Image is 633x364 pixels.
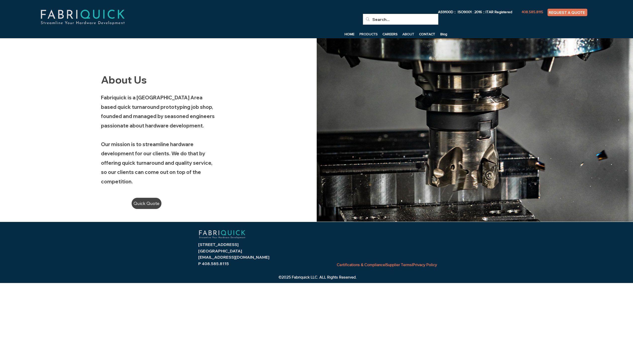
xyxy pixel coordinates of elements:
[342,30,357,38] a: HOME
[198,248,242,253] span: [GEOGRAPHIC_DATA]
[317,38,633,222] img: daniel-smyth-XHLpfLhFCoU-unsplash_edited.jpg
[549,10,585,15] span: REQUEST A QUOTE
[276,30,450,38] nav: Site
[337,263,437,267] span: | |
[279,275,357,279] span: ©2025 Fabriquick LLC. ALL Rights Reserved.
[386,263,412,267] a: Supplier Terms
[198,261,229,266] span: P 408.585.8115
[522,10,543,14] span: 408.585.8115
[22,4,143,30] img: fabriquick-logo-colors-adjusted.png
[547,9,587,16] a: REQUEST A QUOTE
[438,30,450,38] a: Blog
[337,263,385,267] a: Certifications & Compliance
[413,263,437,267] a: Privacy Policy
[101,74,147,86] span: About Us
[372,14,428,25] input: Search...
[400,30,417,38] a: ABOUT
[198,255,269,260] a: [EMAIL_ADDRESS][DOMAIN_NAME]
[132,198,161,209] a: Quick Quote
[134,199,159,208] span: Quick Quote
[417,30,438,38] a: CONTACT
[101,141,212,185] span: Our mission is to streamline hardware development for our clients. We do that by offering quick t...
[101,94,215,129] span: Fabriquick is a [GEOGRAPHIC_DATA] Area based quick turnaround prototyping job shop, founded and m...
[438,10,512,14] span: AS9100D :: ISO9001 : 2016 :: ITAR Registered
[198,242,239,247] span: [STREET_ADDRESS]
[357,30,380,38] a: PRODUCTS
[380,30,400,38] a: CAREERS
